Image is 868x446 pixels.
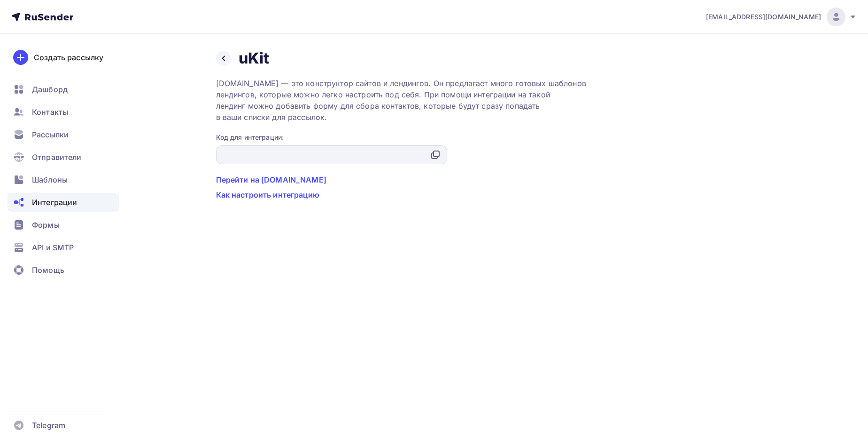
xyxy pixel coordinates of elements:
[32,242,74,253] span: API и SMTP
[239,49,270,68] h2: uKit
[32,106,68,118] span: Контакты
[32,420,65,431] span: Telegram
[8,170,119,189] a: Шаблоны
[32,84,68,95] span: Дашборд
[8,103,119,121] a: Контакты
[216,174,780,185] a: Перейти на [DOMAIN_NAME]
[32,264,64,276] span: Помощь
[216,133,780,142] h3: Код для интеграции:
[706,12,821,22] span: [EMAIL_ADDRESS][DOMAIN_NAME]
[34,52,103,63] div: Создать рассылку
[706,8,857,26] a: [EMAIL_ADDRESS][DOMAIN_NAME]
[32,197,77,208] span: Интеграции
[216,78,780,123] div: [DOMAIN_NAME] — это конструктор сайтов и лендингов. Он предлагает много готовых шаблонов лендинго...
[8,125,119,144] a: Рассылки
[32,129,69,140] span: Рассылки
[32,151,82,163] span: Отправители
[8,148,119,167] a: Отправители
[32,219,60,231] span: Формы
[8,215,119,234] a: Формы
[8,80,119,99] a: Дашборд
[216,189,780,200] a: Как настроить интеграцию
[32,174,68,185] span: Шаблоны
